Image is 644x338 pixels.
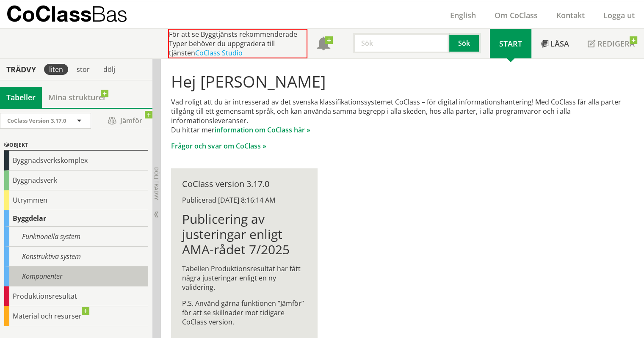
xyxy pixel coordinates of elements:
span: Läsa [550,38,569,49]
a: English [441,10,485,20]
span: Dölj trädvy [153,167,160,200]
div: Komponenter [4,267,148,286]
span: Notifikationer [317,38,330,51]
a: Kontakt [547,10,594,20]
a: CoClass Studio [195,48,243,58]
a: Redigera [578,29,644,58]
a: Läsa [531,29,578,58]
span: Redigera [597,38,635,49]
div: liten [44,64,68,75]
a: Start [490,29,531,58]
div: För att se Byggtjänsts rekommenderade Typer behöver du uppgradera till tjänsten [168,29,307,58]
h1: Hej [PERSON_NAME] [171,72,634,91]
a: information om CoClass här » [215,125,310,135]
div: Konstruktiva system [4,247,148,267]
p: CoClass [6,9,127,19]
div: Byggnadsverkskomplex [4,151,148,170]
input: Sök [353,33,449,53]
a: CoClassBas [6,2,146,28]
span: CoClass Version 3.17.0 [7,117,66,124]
div: CoClass version 3.17.0 [182,179,307,189]
a: Logga ut [594,10,644,20]
a: Mina strukturer [42,87,113,108]
a: Om CoClass [485,10,547,20]
div: Produktionsresultat [4,286,148,306]
h1: Publicering av justeringar enligt AMA-rådet 7/2025 [182,212,307,257]
div: Byggnadsverk [4,170,148,190]
span: Jämför [100,113,150,128]
div: Material och resurser [4,306,148,326]
p: Vad roligt att du är intresserad av det svenska klassifikationssystemet CoClass – för digital inf... [171,97,634,135]
div: Publicerad [DATE] 8:16:14 AM [182,195,307,205]
span: Start [499,38,522,49]
div: Funktionella system [4,227,148,247]
div: dölj [98,64,120,75]
p: Tabellen Produktionsresultat har fått några justeringar enligt en ny validering. [182,264,307,292]
a: Frågor och svar om CoClass » [171,141,266,151]
div: Byggdelar [4,210,148,227]
button: Sök [449,33,481,53]
div: Trädvy [2,65,41,74]
div: Objekt [4,140,148,151]
div: stor [72,64,95,75]
span: Bas [91,1,127,26]
div: Utrymmen [4,190,148,210]
p: P.S. Använd gärna funktionen ”Jämför” för att se skillnader mot tidigare CoClass version. [182,299,307,327]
